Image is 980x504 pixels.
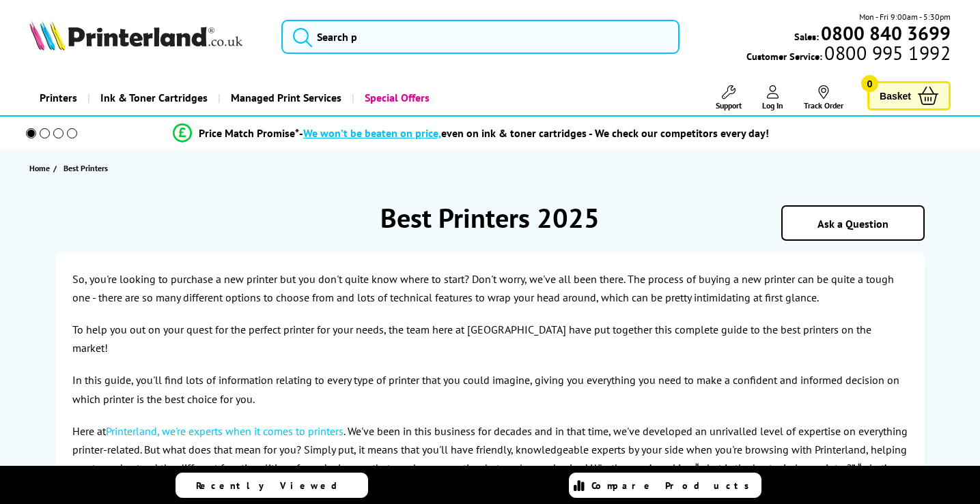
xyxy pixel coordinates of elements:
span: Best Printers [64,161,108,175]
a: Printers [29,80,87,115]
span: We won’t be beaten on price, [303,126,441,140]
a: 0800 840 3699 [819,27,951,40]
span: Sales: [794,30,819,43]
span: Home [29,161,50,175]
a: Printerland Logo [29,20,264,53]
b: 0800 840 3699 [821,20,951,46]
a: Recently Viewed [176,473,368,498]
h1: Best Printers 2025 [55,200,925,235]
img: Printerland Logo [29,20,242,50]
p: So, you're looking to purchase a new printer but you don't quite know where to start? Don't worry... [72,270,908,307]
span: Support [716,100,742,110]
p: In this guide, you'll find lots of information relating to every type of printer that you could i... [72,371,908,408]
a: Printerland, we're experts when it comes to printers [106,424,344,438]
a: Best Printers [64,161,111,175]
a: Managed Print Services [218,80,352,115]
input: Search p [281,20,680,54]
p: Here at . We've been in this business for decades and in that time, we've developed an unrivalled... [72,422,908,496]
span: Compare Products [591,479,757,492]
a: Basket 0 [867,81,951,110]
span: Basket [880,87,911,105]
li: modal_Promise [7,121,934,145]
span: Log In [762,100,783,110]
a: Home [29,161,53,175]
span: Customer Service: [746,46,950,63]
span: 0800 995 1992 [822,46,950,59]
div: - even on ink & toner cartridges - We check our competitors every day! [299,126,769,140]
a: Compare Products [569,473,761,498]
p: To help you out on your quest for the perfect printer for your needs, the team here at [GEOGRAPHI... [72,321,908,357]
span: Ink & Toner Cartridges [100,80,208,115]
span: Price Match Promise* [199,126,299,140]
span: Mon - Fri 9:00am - 5:30pm [859,10,951,23]
a: Support [716,85,742,110]
a: Ink & Toner Cartridges [87,80,218,115]
a: Special Offers [352,80,440,115]
span: 0 [861,75,878,92]
a: Track Order [804,85,843,110]
a: Ask a Question [817,217,888,231]
span: Recently Viewed [196,479,351,492]
a: Log In [762,85,783,110]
